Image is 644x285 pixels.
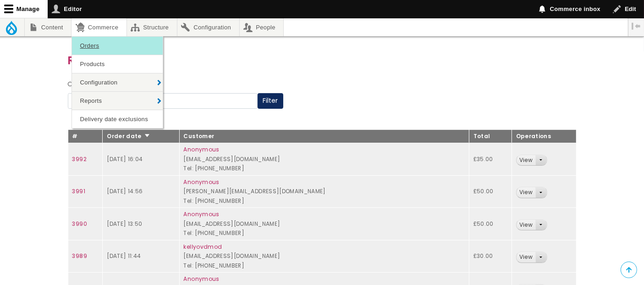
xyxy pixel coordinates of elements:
td: £50.00 [469,175,512,208]
a: View [517,187,535,198]
button: Filter [258,93,283,109]
a: Anonymous [184,275,220,283]
td: £30.00 [469,240,512,273]
time: [DATE] 16:04 [107,155,143,163]
button: Vertical orientation [628,18,644,34]
a: Order date [107,132,150,140]
label: Order number [68,79,116,90]
td: [EMAIL_ADDRESS][DOMAIN_NAME] Tel: [PHONE_NUMBER] [179,240,469,273]
a: Configuration [177,18,239,36]
td: [PERSON_NAME][EMAIL_ADDRESS][DOMAIN_NAME] Tel: [PHONE_NUMBER] [179,175,469,208]
a: Commerce [72,18,126,36]
th: Operations [512,129,576,143]
a: View [517,252,535,263]
a: People [240,18,284,36]
th: Customer [179,129,469,143]
a: Content [25,18,71,36]
time: [DATE] 11:44 [107,252,141,260]
a: Products [72,55,163,73]
a: 3992 [72,155,87,163]
td: £35.00 [469,143,512,176]
td: £50.00 [469,208,512,240]
a: Reports [72,92,163,110]
a: Configuration [72,73,163,91]
a: Anonymous [184,178,220,186]
th: # [68,129,103,143]
a: Anonymous [184,210,220,218]
a: Orders [72,37,163,55]
td: [EMAIL_ADDRESS][DOMAIN_NAME] Tel: [PHONE_NUMBER] [179,208,469,240]
a: View [517,220,535,230]
a: Delivery date exclusions [72,110,163,128]
h3: Recent Orders [68,51,577,69]
td: [EMAIL_ADDRESS][DOMAIN_NAME] Tel: [PHONE_NUMBER] [179,143,469,176]
a: kellyovdmod [184,243,222,251]
time: [DATE] 14:56 [107,187,143,195]
a: Structure [127,18,177,36]
th: Total [469,129,512,143]
a: 3990 [72,220,87,228]
a: Anonymous [184,145,220,153]
a: 3989 [72,252,87,260]
a: View [517,155,535,166]
time: [DATE] 13:50 [107,220,142,228]
a: 3991 [72,187,85,195]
